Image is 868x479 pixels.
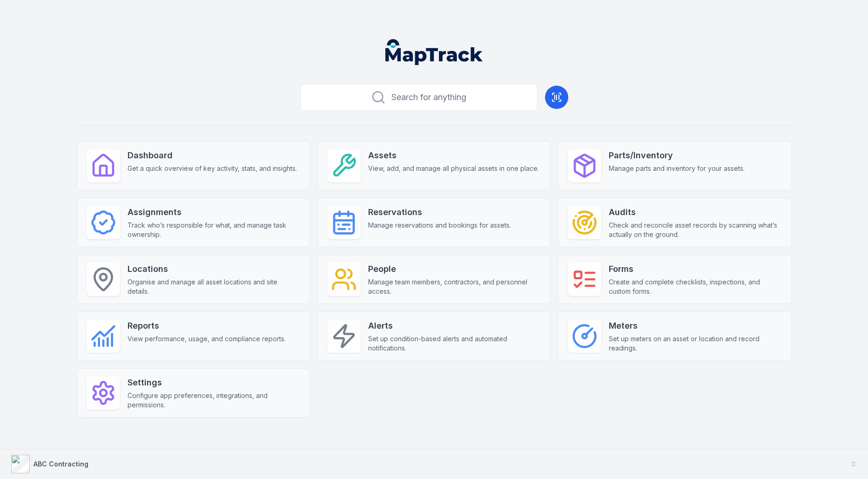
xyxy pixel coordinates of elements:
[558,255,791,304] a: FormsCreate and complete checklists, inspections, and custom forms.
[368,263,541,276] strong: People
[558,141,791,190] a: Parts/InventoryManage parts and inventory for your assets.
[368,277,541,296] span: Manage team members, contractors, and personnel access.
[368,334,541,353] span: Set up condition-based alerts and automated notifications.
[128,149,297,162] strong: Dashboard
[368,206,511,219] strong: Reservations
[34,460,88,468] strong: ABC Contracting
[77,255,310,304] a: LocationsOrganise and manage all asset locations and site details.
[300,84,538,111] button: Search for anything
[128,164,297,173] span: Get a quick overview of key activity, stats, and insights.
[317,311,551,361] a: AlertsSet up condition-based alerts and automated notifications.
[128,319,286,332] strong: Reports
[128,391,300,410] span: Configure app preferences, integrations, and permissions.
[558,198,791,247] a: AuditsCheck and reconcile asset records by scanning what’s actually on the ground.
[128,334,286,344] span: View performance, usage, and compliance reports.
[128,376,300,389] strong: Settings
[391,91,466,104] span: Search for anything
[558,311,791,361] a: MetersSet up meters on an asset or location and record readings.
[609,263,781,276] strong: Forms
[77,368,310,418] a: SettingsConfigure app preferences, integrations, and permissions.
[370,39,498,65] nav: Global
[77,311,310,361] a: ReportsView performance, usage, and compliance reports.
[317,141,551,190] a: AssetsView, add, and manage all physical assets in one place.
[609,206,781,219] strong: Audits
[128,221,300,239] span: Track who’s responsible for what, and manage task ownership.
[609,334,781,353] span: Set up meters on an asset or location and record readings.
[77,141,310,190] a: DashboardGet a quick overview of key activity, stats, and insights.
[317,255,551,304] a: PeopleManage team members, contractors, and personnel access.
[317,198,551,247] a: ReservationsManage reservations and bookings for assets.
[609,221,781,239] span: Check and reconcile asset records by scanning what’s actually on the ground.
[368,221,511,230] span: Manage reservations and bookings for assets.
[77,198,310,247] a: AssignmentsTrack who’s responsible for what, and manage task ownership.
[128,263,300,276] strong: Locations
[368,319,541,332] strong: Alerts
[128,277,300,296] span: Organise and manage all asset locations and site details.
[368,164,539,173] span: View, add, and manage all physical assets in one place.
[609,319,781,332] strong: Meters
[609,149,745,162] strong: Parts/Inventory
[128,206,300,219] strong: Assignments
[368,149,539,162] strong: Assets
[609,277,781,296] span: Create and complete checklists, inspections, and custom forms.
[609,164,745,173] span: Manage parts and inventory for your assets.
